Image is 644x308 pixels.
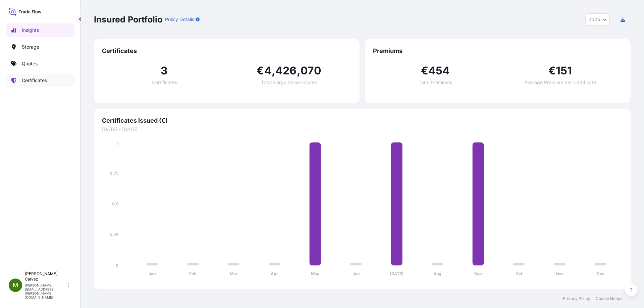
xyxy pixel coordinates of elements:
tspan: 0.25 [109,232,118,237]
p: [PERSON_NAME] Calvez [25,271,66,282]
span: M [13,282,18,289]
tspan: Oct [516,271,523,276]
p: Insured Portfolio [94,14,162,25]
tspan: 0 [116,263,118,268]
a: Privacy Policy [563,296,590,301]
tspan: 0.75 [110,171,118,176]
p: Policy Details [165,16,194,23]
tspan: Jun [353,271,360,276]
span: Total Cargo Value Insured [261,80,318,85]
p: Certificates [22,77,47,84]
tspan: Sep [474,271,482,276]
a: Insights [6,23,75,37]
span: Average Premium Per Certificate [524,80,596,85]
span: 4 [264,65,272,76]
a: Quotes [6,57,75,70]
span: 070 [301,65,322,76]
button: Year Selector [585,13,610,25]
tspan: Nov [556,271,564,276]
span: Premiums [373,47,623,55]
a: Certificates [6,74,75,87]
span: Certificates [152,80,177,85]
tspan: Mar [230,271,237,276]
tspan: May [311,271,320,276]
tspan: 0.5 [112,201,118,206]
span: Certificates Issued (€) [102,117,623,125]
p: Quotes [22,60,38,67]
a: Storage [6,40,75,54]
span: 151 [556,65,572,76]
span: 3 [161,65,168,76]
tspan: 1 [117,141,118,146]
span: € [257,65,264,76]
p: Storage [22,44,39,50]
span: 426 [275,65,297,76]
a: Cookie Notice [596,296,623,301]
p: [PERSON_NAME][EMAIL_ADDRESS][PERSON_NAME][DOMAIN_NAME] [25,283,66,299]
span: € [421,65,428,76]
tspan: Aug [433,271,441,276]
tspan: Dec [597,271,604,276]
tspan: [DATE] [390,271,404,276]
span: Certificates [102,47,352,55]
p: Insights [22,27,39,34]
span: , [272,65,275,76]
span: € [548,65,556,76]
span: Total Premiums [419,80,452,85]
tspan: Apr [271,271,278,276]
span: , [297,65,301,76]
tspan: Jan [149,271,156,276]
span: 454 [428,65,450,76]
span: 2025 [588,16,600,23]
tspan: Feb [189,271,197,276]
span: [DATE] - [DATE] [102,126,623,133]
